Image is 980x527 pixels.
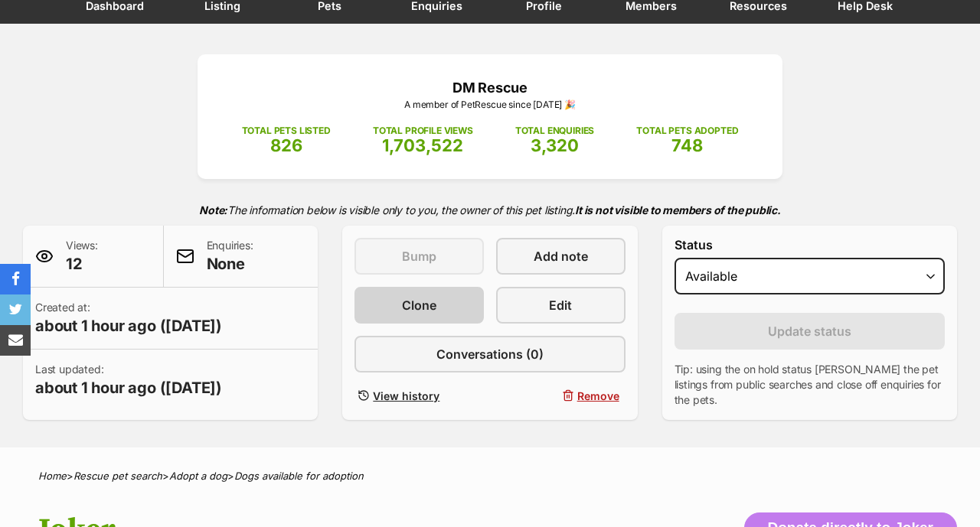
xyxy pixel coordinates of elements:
[675,238,945,252] label: Status
[768,322,851,340] span: Update status
[402,247,436,265] span: Bump
[242,124,331,138] p: TOTAL PETS LISTED
[73,470,162,482] a: Rescue pet search
[207,238,253,275] p: Enquiries:
[199,203,227,216] strong: Note:
[373,388,439,404] span: View history
[35,300,222,337] p: Created at:
[577,388,619,404] span: Remove
[534,247,588,265] span: Add note
[220,77,759,98] p: DM Rescue
[636,124,738,138] p: TOTAL PETS ADOPTED
[402,296,436,314] span: Clone
[23,194,957,226] p: The information below is visible only to you, the owner of this pet listing.
[515,124,594,138] p: TOTAL ENQUIRIES
[35,315,222,337] span: about 1 hour ago ([DATE])
[169,470,227,482] a: Adopt a dog
[66,253,98,275] span: 12
[35,377,222,399] span: about 1 hour ago ([DATE])
[675,313,945,350] button: Update status
[436,345,544,363] span: Conversations (0)
[496,385,626,407] button: Remove
[531,135,579,155] span: 3,320
[207,253,253,275] span: None
[354,385,484,407] a: View history
[354,336,625,372] a: Conversations (0)
[270,135,302,155] span: 826
[671,135,703,155] span: 748
[35,362,222,399] p: Last updated:
[66,238,98,275] p: Views:
[496,238,626,275] a: Add note
[373,124,473,138] p: TOTAL PROFILE VIEWS
[575,203,781,216] strong: It is not visible to members of the public.
[220,98,759,112] p: A member of PetRescue since [DATE] 🎉
[354,287,484,324] a: Clone
[549,296,572,314] span: Edit
[382,135,463,155] span: 1,703,522
[234,470,364,482] a: Dogs available for adoption
[675,362,945,408] p: Tip: using the on hold status [PERSON_NAME] the pet listings from public searches and close off e...
[354,238,484,275] button: Bump
[496,287,626,324] a: Edit
[38,470,67,482] a: Home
